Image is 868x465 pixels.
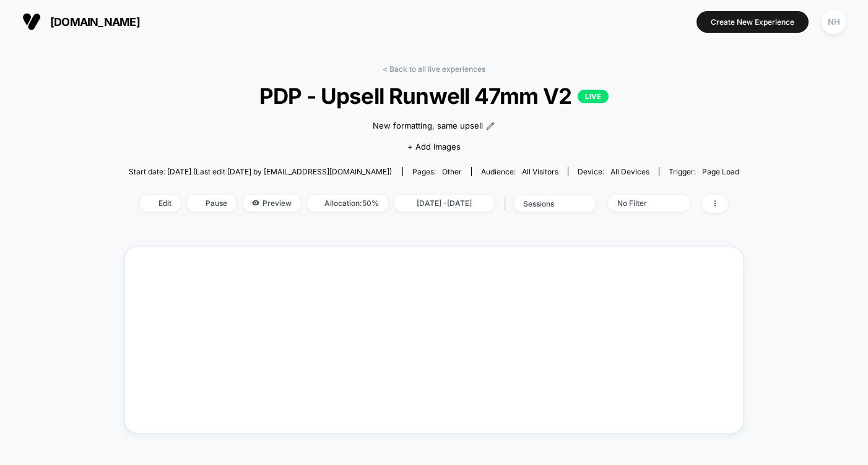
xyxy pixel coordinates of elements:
img: Visually logo [22,12,41,31]
div: Pages: [412,167,462,176]
div: Audience: [481,167,558,176]
span: [DOMAIN_NAME] [50,15,140,28]
span: Page Load [702,167,739,176]
div: No Filter [617,198,667,208]
div: Trigger: [669,167,739,176]
button: NH [818,9,849,35]
span: [DATE] - [DATE] [394,195,495,211]
span: Allocation: 50% [307,195,388,211]
span: Preview [243,195,301,211]
span: other [442,167,462,176]
span: New formatting, same upsell [373,120,483,132]
span: + Add Images [407,142,461,151]
button: [DOMAIN_NAME] [19,12,144,32]
span: Device: [568,167,659,176]
span: All Visitors [522,167,558,176]
a: < Back to all live experiences [383,64,485,74]
button: Create New Experience [697,11,809,33]
p: LIVE [578,90,609,103]
span: Pause [187,195,237,211]
span: Start date: [DATE] (Last edit [DATE] by [EMAIL_ADDRESS][DOMAIN_NAME]) [129,167,392,176]
span: Edit [140,195,181,211]
span: PDP - Upsell Runwell 47mm V2 [159,83,709,109]
span: | [501,195,514,213]
div: sessions [523,199,573,208]
div: NH [822,10,846,34]
span: all devices [610,167,649,176]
